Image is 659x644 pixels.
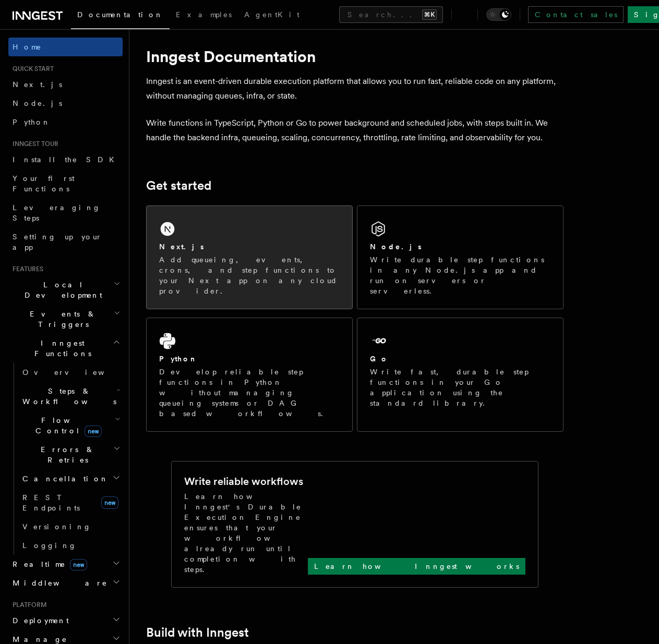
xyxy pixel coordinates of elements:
[184,474,303,489] h2: Write reliable workflows
[159,367,340,419] p: Develop reliable step functions in Python without managing queueing systems or DAG based workflows.
[18,386,116,407] span: Steps & Workflows
[244,10,299,19] span: AgentKit
[8,615,69,626] span: Deployment
[8,334,123,363] button: Inngest Functions
[370,241,422,252] h2: Node.js
[18,488,123,517] a: REST Endpointsnew
[8,305,123,334] button: Events & Triggers
[8,113,123,131] a: Python
[8,338,113,359] span: Inngest Functions
[13,42,42,52] span: Home
[18,469,123,488] button: Cancellation
[308,558,525,575] a: Learn how Inngest works
[8,309,114,330] span: Events & Triggers
[8,275,123,305] button: Local Development
[146,74,564,103] p: Inngest is an event-driven durable execution platform that allows you to run fast, reliable code ...
[77,10,163,19] span: Documentation
[8,280,114,300] span: Local Development
[8,611,123,630] button: Deployment
[22,493,80,512] span: REST Endpoints
[18,444,113,465] span: Errors & Retries
[486,8,511,21] button: Toggle dark mode
[8,363,123,555] div: Inngest Functions
[8,169,123,198] a: Your first Functions
[8,555,123,574] button: Realtimenew
[18,536,123,555] a: Logging
[314,561,519,572] p: Learn how Inngest works
[18,382,123,411] button: Steps & Workflows
[8,265,43,273] span: Features
[176,10,232,19] span: Examples
[18,440,123,469] button: Errors & Retries
[159,241,204,252] h2: Next.js
[422,9,437,20] kbd: ⌘K
[13,174,75,193] span: Your first Functions
[370,254,550,296] p: Write durable step functions in any Node.js app and run on servers or serverless.
[18,517,123,536] a: Versioning
[146,178,211,193] a: Get started
[70,559,87,570] span: new
[8,65,54,73] span: Quick start
[339,6,443,23] button: Search...⌘K
[146,205,353,309] a: Next.jsAdd queueing, events, crons, and step functions to your Next app on any cloud provider.
[184,491,308,575] p: Learn how Inngest's Durable Execution Engine ensures that your workflow already run until complet...
[18,363,123,382] a: Overview
[8,601,47,609] span: Platform
[159,354,198,364] h2: Python
[146,625,249,640] a: Build with Inngest
[8,75,123,94] a: Next.js
[8,227,123,257] a: Setting up your app
[528,6,624,23] a: Contact sales
[22,523,91,531] span: Versioning
[22,541,77,550] span: Logging
[170,3,238,28] a: Examples
[146,116,564,145] p: Write functions in TypeScript, Python or Go to power background and scheduled jobs, with steps bu...
[18,415,115,436] span: Flow Control
[13,99,62,107] span: Node.js
[146,47,564,66] h1: Inngest Documentation
[8,574,123,592] button: Middleware
[13,80,62,89] span: Next.js
[8,140,58,148] span: Inngest tour
[22,368,130,376] span: Overview
[370,354,389,364] h2: Go
[357,318,564,432] a: GoWrite fast, durable step functions in your Go application using the standard library.
[13,118,51,126] span: Python
[146,318,353,432] a: PythonDevelop reliable step functions in Python without managing queueing systems or DAG based wo...
[238,3,306,28] a: AgentKit
[357,205,564,309] a: Node.jsWrite durable step functions in any Node.js app and run on servers or serverless.
[8,94,123,113] a: Node.js
[8,38,123,56] a: Home
[18,473,109,484] span: Cancellation
[18,411,123,440] button: Flow Controlnew
[370,367,550,408] p: Write fast, durable step functions in your Go application using the standard library.
[8,559,87,569] span: Realtime
[8,198,123,227] a: Leveraging Steps
[85,426,102,437] span: new
[13,155,121,164] span: Install the SDK
[159,254,340,296] p: Add queueing, events, crons, and step functions to your Next app on any cloud provider.
[101,496,118,509] span: new
[8,150,123,169] a: Install the SDK
[13,203,101,222] span: Leveraging Steps
[71,3,170,29] a: Documentation
[8,578,107,588] span: Middleware
[13,233,102,251] span: Setting up your app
